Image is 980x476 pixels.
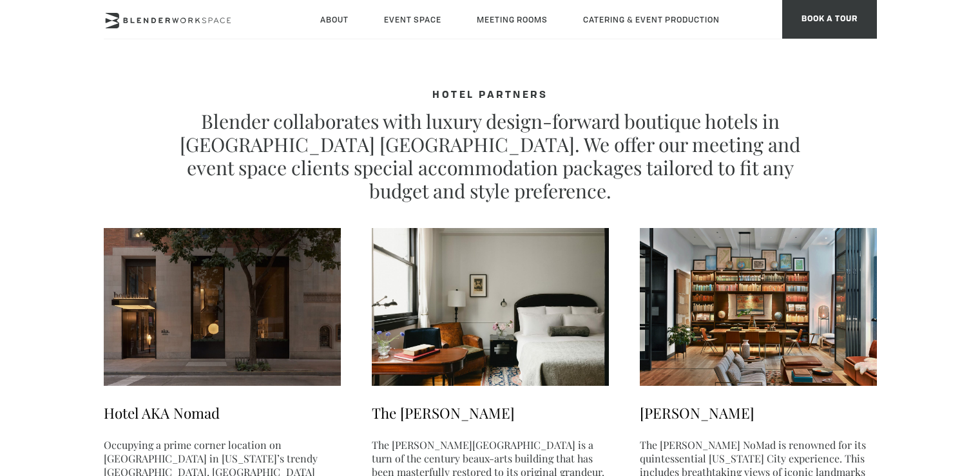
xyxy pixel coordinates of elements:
img: Arlo-NoMad-12-Studio-3-1300x1040.jpg [640,228,877,386]
h3: [PERSON_NAME] [640,403,877,423]
h3: The [PERSON_NAME] [372,403,609,423]
h4: HOTEL PARTNERS [168,90,812,102]
p: Blender collaborates with luxury design-forward boutique hotels in [GEOGRAPHIC_DATA] [GEOGRAPHIC_... [168,109,812,202]
h3: Hotel AKA Nomad [104,403,341,423]
a: [PERSON_NAME] [640,377,877,423]
img: thened-room-1300x867.jpg [372,228,609,386]
img: aka-nomad-01-1300x867.jpg [104,228,341,386]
